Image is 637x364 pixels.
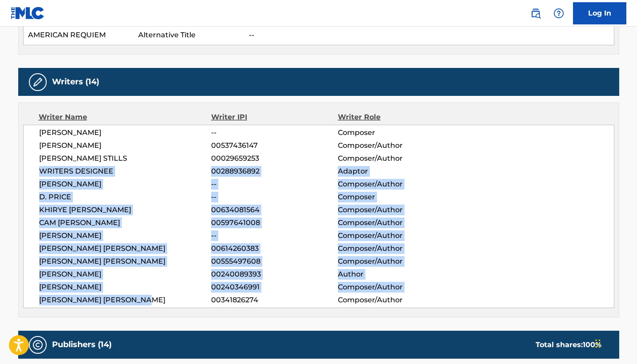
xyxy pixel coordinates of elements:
span: Composer [338,127,453,138]
td: -- [244,25,614,45]
span: [PERSON_NAME] [39,230,212,241]
span: KHIRYE [PERSON_NAME] [39,205,212,215]
h5: Writers (14) [52,77,99,87]
span: [PERSON_NAME] [PERSON_NAME] [39,295,212,305]
div: Writer Name [39,112,212,123]
a: Log In [573,2,626,24]
span: [PERSON_NAME] [39,127,212,138]
span: WRITERS DESIGNEE [39,166,212,177]
span: -- [211,127,337,138]
span: 00029659253 [211,153,337,164]
span: -- [211,179,337,190]
span: 100 % [583,340,601,349]
span: 00240089393 [211,269,337,280]
span: [PERSON_NAME] [39,179,212,190]
img: Publishers [32,340,43,350]
span: 00240346991 [211,282,337,293]
span: 00288936892 [211,166,337,177]
span: Composer/Author [338,218,453,228]
span: -- [211,230,337,241]
span: 00634081564 [211,205,337,215]
div: Writer Role [338,112,453,123]
span: [PERSON_NAME] [39,282,212,293]
span: [PERSON_NAME] [39,140,212,151]
h5: Publishers (14) [52,340,112,350]
img: search [530,8,541,19]
span: CAM [PERSON_NAME] [39,218,212,228]
span: Composer/Author [338,140,453,151]
div: Total shares: [536,340,601,350]
span: Composer [338,192,453,202]
span: [PERSON_NAME] [PERSON_NAME] [39,256,212,267]
div: Help [550,4,568,22]
img: help [553,8,564,19]
span: 00614260383 [211,243,337,254]
span: Composer/Author [338,256,453,267]
span: Composer/Author [338,295,453,305]
span: [PERSON_NAME] STILLS [39,153,212,164]
span: Adaptor [338,166,453,177]
img: Writers [32,77,43,87]
span: Composer/Author [338,205,453,215]
span: 00537436147 [211,140,337,151]
div: Writer IPI [211,112,338,123]
span: Composer/Author [338,282,453,293]
a: Public Search [527,4,545,22]
span: Author [338,269,453,280]
div: Drag [595,330,601,357]
span: Composer/Author [338,179,453,190]
span: 00341826274 [211,295,337,305]
iframe: Chat Widget [593,321,637,364]
span: Composer/Author [338,243,453,254]
span: 00555497608 [211,256,337,267]
span: Composer/Author [338,153,453,164]
span: Composer/Author [338,230,453,241]
span: [PERSON_NAME] [PERSON_NAME] [39,243,212,254]
span: -- [211,192,337,202]
span: 00597641008 [211,218,337,228]
td: Alternative Title [134,25,244,45]
span: D. PRICE [39,192,212,202]
td: AMERICAN REQUIEM [23,25,134,45]
img: MLC Logo [11,7,45,20]
span: [PERSON_NAME] [39,269,212,280]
